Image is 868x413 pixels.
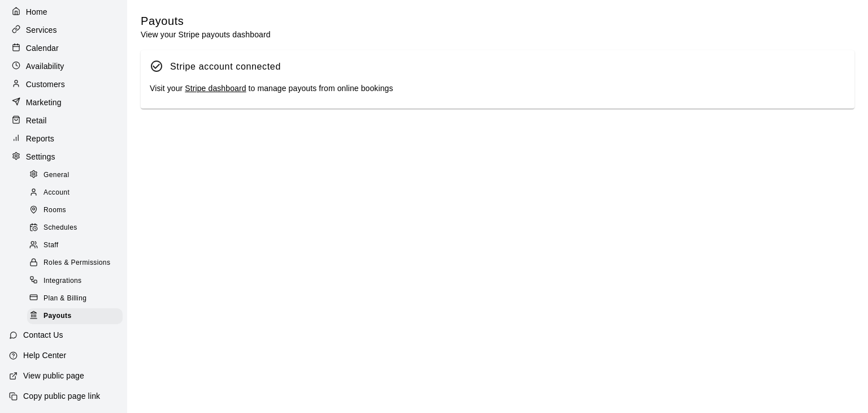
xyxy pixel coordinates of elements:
[44,187,70,199] span: Account
[44,293,86,304] span: Plan & Billing
[44,276,82,287] span: Integrations
[27,167,123,183] div: General
[185,84,246,93] a: Stripe dashboard
[27,308,123,324] div: Payouts
[26,79,65,90] p: Customers
[141,29,271,40] p: View your Stripe payouts dashboard
[27,220,127,237] a: Schedules
[27,238,123,253] div: Staff
[170,59,281,74] div: Stripe account connected
[9,130,118,147] a: Reports
[27,290,127,307] a: Plan & Billing
[150,83,845,95] div: Visit your to manage payouts from online bookings
[9,112,118,129] a: Retail
[26,151,55,162] p: Settings
[27,272,127,290] a: Integrations
[26,115,47,126] p: Retail
[27,255,127,272] a: Roles & Permissions
[44,170,70,181] span: General
[27,307,127,325] a: Payouts
[27,220,123,236] div: Schedules
[23,350,66,361] p: Help Center
[26,133,54,144] p: Reports
[23,390,100,402] p: Copy public page link
[27,237,127,255] a: Staff
[27,202,127,220] a: Rooms
[9,148,118,165] a: Settings
[27,185,123,201] div: Account
[23,370,84,381] p: View public page
[141,14,271,29] h5: Payouts
[44,240,58,251] span: Staff
[44,222,77,234] span: Schedules
[23,329,63,341] p: Contact Us
[26,6,47,18] p: Home
[44,205,66,216] span: Rooms
[9,3,118,20] a: Home
[27,184,127,201] a: Account
[27,255,123,271] div: Roles & Permissions
[27,203,123,218] div: Rooms
[9,21,118,38] a: Services
[9,76,118,93] a: Customers
[9,94,118,111] a: Marketing
[44,257,110,269] span: Roles & Permissions
[26,61,64,72] p: Availability
[9,58,118,75] a: Availability
[27,273,123,289] div: Integrations
[26,97,62,108] p: Marketing
[9,40,118,57] a: Calendar
[27,166,127,184] a: General
[26,42,59,54] p: Calendar
[27,291,123,307] div: Plan & Billing
[26,24,57,36] p: Services
[44,311,71,322] span: Payouts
